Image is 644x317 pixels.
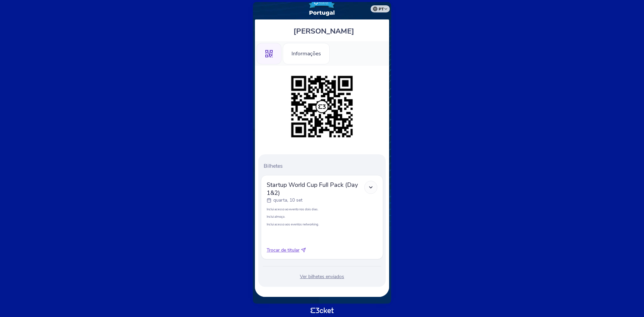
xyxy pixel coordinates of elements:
span: Trocar de titular [267,247,300,254]
img: 8abcc5a833f34eecb67aa54845480308.png [288,72,356,141]
p: Inclui acesso ao evento nos dois dias. [267,207,377,211]
a: Informações [283,49,330,57]
p: Inclui almoço. [267,214,377,219]
p: Bilhetes [264,162,383,170]
span: [PERSON_NAME] [293,26,354,36]
div: Ver bilhetes enviados [261,273,383,280]
p: quarta, 10 set [273,197,303,204]
div: Informações [283,43,330,64]
p: Inclui acesso aos eventos networking. [267,222,377,226]
span: Startup World Cup Full Pack (Day 1&2) [267,181,364,197]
